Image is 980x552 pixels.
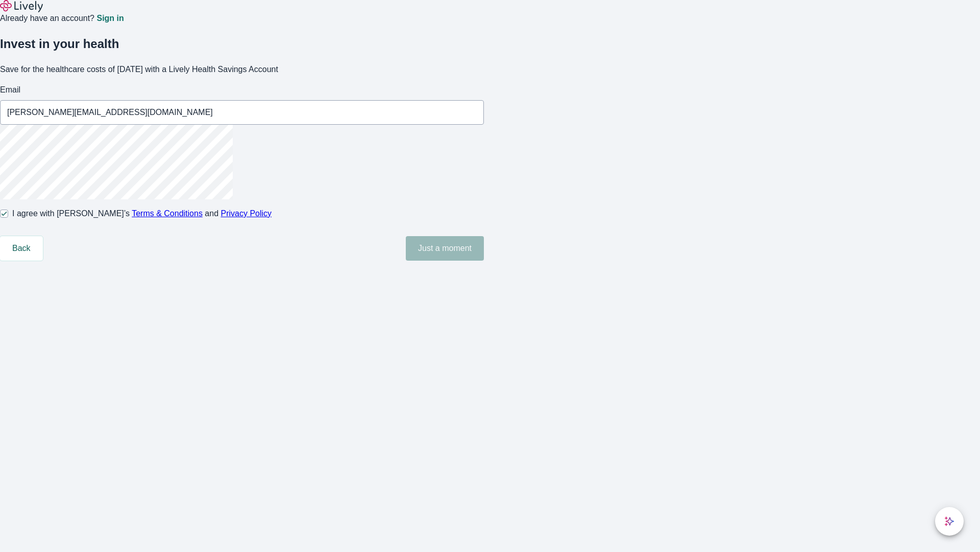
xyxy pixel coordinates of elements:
[96,14,124,22] a: Sign in
[944,516,954,526] svg: Lively AI Assistant
[935,507,964,536] button: chat
[221,209,272,218] a: Privacy Policy
[12,208,272,220] span: I agree with [PERSON_NAME]’s and
[132,209,203,218] a: Terms & Conditions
